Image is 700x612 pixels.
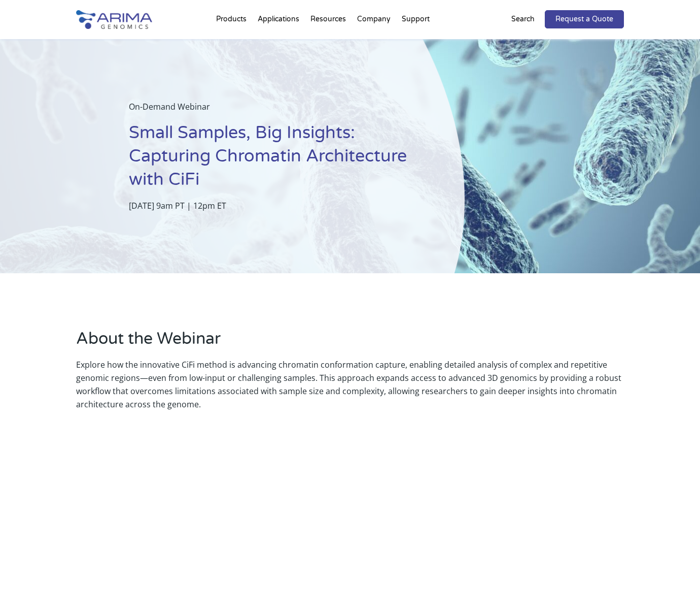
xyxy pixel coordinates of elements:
[511,13,535,26] p: Search
[129,100,414,121] p: On-Demand Webinar
[545,10,624,28] a: Request a Quote
[129,121,414,199] h1: Small Samples, Big Insights: Capturing Chromatin Architecture with CiFi
[129,199,414,212] p: [DATE] 9am PT | 12pm ET
[76,10,152,29] img: Arima-Genomics-logo
[76,358,624,411] p: Explore how the innovative CiFi method is advancing chromatin conformation capture, enabling deta...
[76,328,624,358] h2: About the Webinar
